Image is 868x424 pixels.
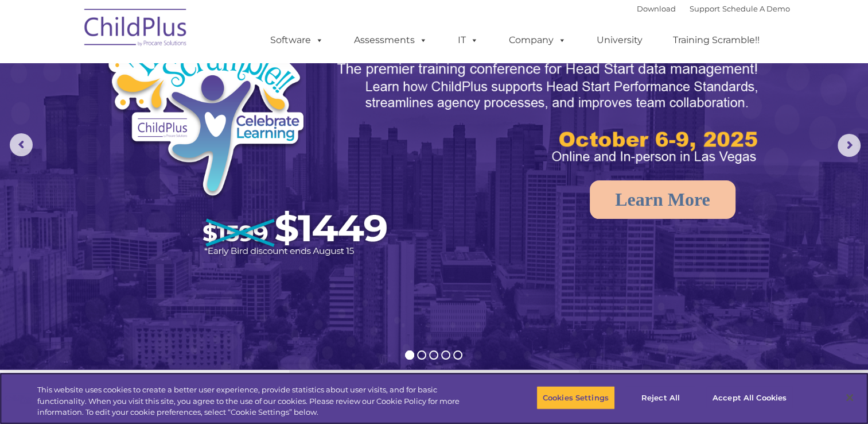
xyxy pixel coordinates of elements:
[706,386,793,410] button: Accept All Cookies
[590,180,735,219] a: Learn More
[637,4,790,13] font: |
[690,4,720,13] a: Support
[259,29,335,52] a: Software
[661,29,771,52] a: Training Scramble!!
[446,29,490,52] a: IT
[37,384,477,418] div: This website uses cookies to create a better user experience, provide statistics about user visit...
[159,76,194,84] span: Last name
[637,4,676,13] a: Download
[722,4,790,13] a: Schedule A Demo
[79,1,193,58] img: ChildPlus by Procare Solutions
[497,29,578,52] a: Company
[837,385,862,410] button: Close
[342,29,439,52] a: Assessments
[159,123,208,132] span: Phone number
[585,29,654,52] a: University
[625,386,696,410] button: Reject All
[536,386,615,410] button: Cookies Settings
